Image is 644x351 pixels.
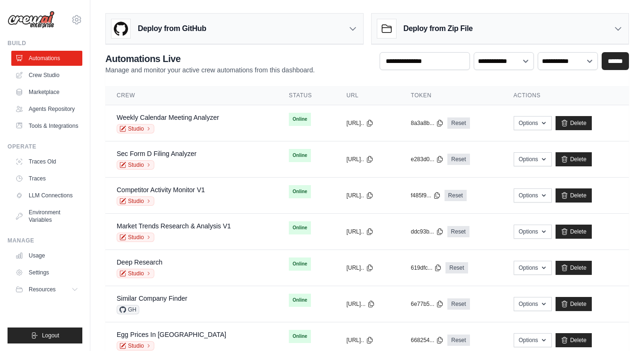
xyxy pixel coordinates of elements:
th: URL [335,86,399,105]
a: Reset [445,190,467,201]
a: Delete [556,225,592,239]
th: Status [278,86,335,105]
a: Sec Form D Filing Analyzer [117,150,197,157]
a: Egg Prices In [GEOGRAPHIC_DATA] [117,331,226,338]
a: Delete [556,261,592,275]
button: Options [514,261,552,275]
a: Reset [447,117,469,129]
h2: Automations Live [105,52,315,65]
img: GitHub Logo [111,19,130,38]
button: Options [514,116,552,130]
a: Usage [11,248,82,263]
a: Weekly Calendar Meeting Analyzer [117,114,219,121]
span: Online [289,294,311,307]
a: Agents Repository [11,101,82,117]
button: 668254... [411,336,444,344]
button: 619dfc... [411,264,442,272]
a: Traces Old [11,154,82,169]
a: Studio [117,269,154,278]
button: Options [514,225,552,239]
button: ddc93b... [411,228,443,235]
a: Delete [556,333,592,347]
a: Settings [11,265,82,280]
a: Market Trends Research & Analysis V1 [117,222,231,230]
h3: Deploy from GitHub [138,23,206,34]
span: GH [117,305,139,314]
img: Logo [8,11,55,29]
button: 6e77b5... [411,300,444,308]
button: Options [514,152,552,166]
a: Studio [117,233,154,242]
th: Crew [105,86,278,105]
a: Delete [556,297,592,311]
a: Traces [11,171,82,186]
a: Marketplace [11,85,82,100]
a: Reset [447,335,469,346]
span: Online [289,330,311,343]
span: Online [289,221,311,234]
span: Logout [42,332,59,339]
div: Build [8,39,82,47]
button: f485f9... [411,192,440,199]
p: Manage and monitor your active crew automations from this dashboard. [105,65,315,75]
a: Studio [117,196,154,206]
a: Reset [445,262,468,273]
a: Similar Company Finder [117,295,187,302]
h3: Deploy from Zip File [404,23,473,34]
a: Environment Variables [11,205,82,227]
div: Manage [8,237,82,244]
span: Resources [29,286,56,293]
div: Operate [8,143,82,150]
a: LLM Connections [11,188,82,203]
a: Delete [556,152,592,166]
a: Automations [11,51,82,66]
th: Token [399,86,502,105]
button: Resources [11,282,82,297]
a: Studio [117,341,154,351]
button: 8a3a8b... [411,119,444,127]
span: Online [289,185,311,198]
a: Studio [117,160,154,170]
a: Reset [447,226,469,237]
a: Tools & Integrations [11,118,82,133]
a: Delete [556,188,592,203]
span: Online [289,149,311,162]
span: Online [289,113,311,126]
button: Options [514,297,552,311]
span: Online [289,257,311,271]
th: Actions [502,86,629,105]
a: Reset [447,298,469,310]
a: Reset [447,154,469,165]
a: Crew Studio [11,68,82,83]
a: Competitor Activity Monitor V1 [117,186,205,194]
a: Studio [117,124,154,133]
button: Options [514,188,552,203]
button: Logout [8,328,82,343]
button: Options [514,333,552,347]
a: Delete [556,116,592,130]
a: Deep Research [117,258,162,266]
button: e283d0... [411,156,444,163]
